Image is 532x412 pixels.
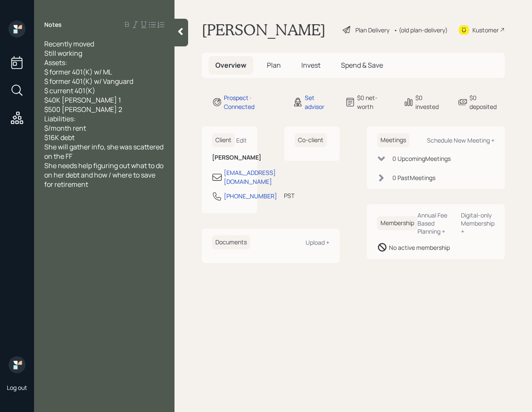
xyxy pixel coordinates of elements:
[469,93,505,111] div: $0 deposited
[212,235,250,249] h6: Documents
[305,93,335,111] div: Set advisor
[267,60,281,70] span: Plan
[44,67,112,77] span: $ former 401(K) w/ ML
[44,105,122,114] span: $500 [PERSON_NAME] 2
[295,133,327,147] h6: Co-client
[44,133,74,142] span: $16K debt
[461,211,495,235] div: Digital-only Membership +
[389,243,450,252] div: No active membership
[212,133,235,147] h6: Client
[472,26,499,34] div: Kustomer
[44,142,165,161] span: She will gather info, she was scattered on the FF
[392,173,435,182] div: 0 Past Meeting s
[415,93,447,111] div: $0 invested
[236,136,247,144] div: Edit
[7,383,27,392] div: Log out
[357,93,393,111] div: $0 net-worth
[9,356,26,373] img: retirable_logo.png
[212,154,247,161] h6: [PERSON_NAME]
[44,77,133,86] span: $ former 401(K) w/ Vanguard
[224,168,276,186] div: [EMAIL_ADDRESS][DOMAIN_NAME]
[44,58,67,67] span: Assets:
[418,211,454,235] div: Annual Fee Based Planning +
[301,60,320,70] span: Invest
[377,216,418,230] h6: Membership
[392,154,451,163] div: 0 Upcoming Meeting s
[427,136,495,144] div: Schedule New Meeting +
[341,60,383,70] span: Spend & Save
[44,161,165,189] span: She needs help figuring out what to do on her debt and how / where to save for retirement
[44,114,76,123] span: Liabilities:
[306,238,329,246] div: Upload +
[215,60,246,70] span: Overview
[44,123,86,133] span: $/month rent
[355,26,389,34] div: Plan Delivery
[44,39,94,49] span: Recently moved
[44,20,62,29] label: Notes
[44,86,95,95] span: $ current 401(K)
[44,95,121,105] span: $40K [PERSON_NAME] 1
[284,191,295,200] div: PST
[224,93,283,111] div: Prospect · Connected
[224,192,277,200] div: [PHONE_NUMBER]
[394,26,448,34] div: • (old plan-delivery)
[44,49,82,58] span: Still working
[202,20,326,39] h1: [PERSON_NAME]
[377,133,409,147] h6: Meetings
